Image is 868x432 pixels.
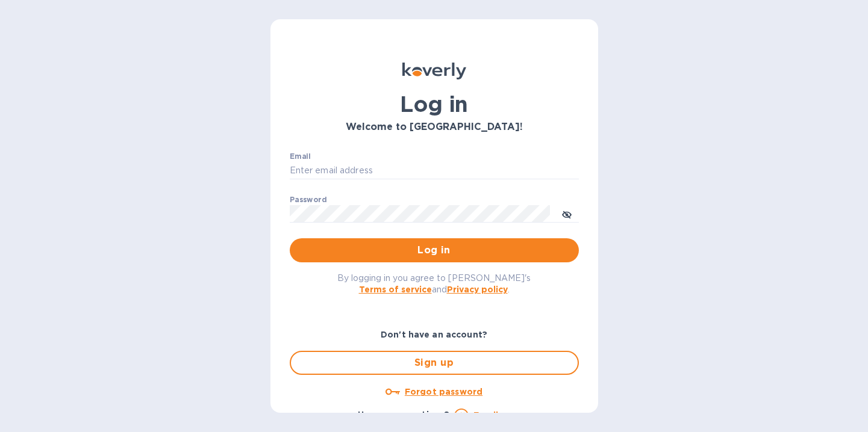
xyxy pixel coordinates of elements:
u: Forgot password [405,387,482,397]
h1: Log in [290,91,579,117]
a: Terms of service [359,285,432,294]
input: Enter email address [290,162,579,180]
h3: Welcome to [GEOGRAPHIC_DATA]! [290,122,579,133]
button: Log in [290,238,579,262]
span: Log in [299,243,569,258]
a: Email us [473,410,510,420]
button: Sign up [290,351,579,375]
a: Privacy policy [447,285,508,294]
span: By logging in you agree to [PERSON_NAME]'s and . [337,273,531,294]
b: Don't have an account? [381,330,487,339]
img: Koverly [402,63,466,79]
label: Password [290,196,326,203]
label: Email [290,153,311,160]
button: toggle password visibility [555,202,579,226]
span: Sign up [301,356,568,370]
b: Have any questions? [358,410,450,419]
